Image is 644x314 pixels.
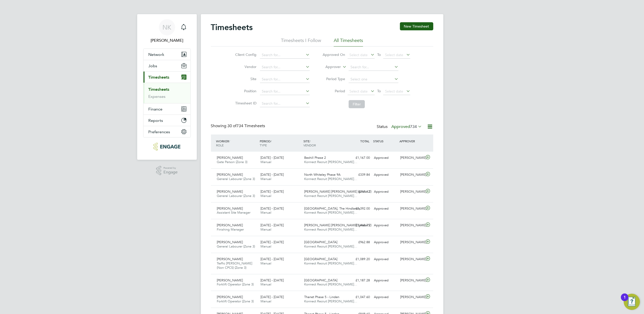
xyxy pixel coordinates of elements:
label: Timesheet ID [234,101,256,105]
span: Thanet Phase 5 - Linden [304,295,339,299]
span: Manual [260,160,271,164]
span: Select date [385,89,403,94]
span: [GEOGRAPHIC_DATA] [304,257,337,261]
span: Network [149,52,164,57]
span: [PERSON_NAME] [217,172,243,177]
span: Engage [163,170,178,174]
span: Preferences [149,129,170,134]
div: Approved [372,238,398,246]
span: [PERSON_NAME] [217,257,243,261]
input: Search for... [260,76,310,83]
span: Finishing Manager [217,227,244,232]
label: Period Type [322,77,345,81]
div: [PERSON_NAME] [398,188,424,196]
div: [PERSON_NAME] [398,238,424,246]
span: General Labourer (Zone 3) [217,244,255,249]
span: Select date [385,53,403,57]
div: [PERSON_NAME] [398,171,424,179]
span: [PERSON_NAME] [217,189,243,194]
button: Jobs [144,60,190,71]
a: Powered byEngage [156,166,178,175]
div: Timesheets [144,83,190,103]
span: Konnect Recruit [PERSON_NAME]… [304,210,357,215]
label: Period [322,89,345,93]
div: PERIOD [258,137,302,150]
button: Open Resource Center, 1 new notification [624,294,640,310]
label: Position [234,89,256,93]
div: Approved [372,188,398,196]
span: Assistant Site Manager [217,210,251,215]
span: To [376,51,382,58]
span: Select date [349,89,368,94]
span: / [309,139,311,143]
span: Forklift Operator (Zone 3) [217,299,254,303]
span: Konnect Recruit [PERSON_NAME]… [304,282,357,286]
label: Approved On [322,52,345,57]
span: ROLE [216,143,224,147]
span: [DATE] - [DATE] [260,240,284,244]
span: Konnect Recruit [PERSON_NAME]… [304,261,357,265]
span: 734 Timesheets [228,123,265,128]
span: [PERSON_NAME] [217,206,243,211]
input: Search for... [349,64,398,71]
span: [DATE] - [DATE] [260,189,284,194]
div: [PERSON_NAME] [398,276,424,285]
div: APPROVER [398,137,424,146]
span: Manual [260,299,271,303]
span: Konnect Recruit [PERSON_NAME]… [304,160,357,164]
span: Nicola Kelly [143,37,191,43]
div: £1,392.00 [346,205,372,213]
h2: Timesheets [211,22,253,32]
label: Vendor [234,64,256,69]
span: [DATE] - [DATE] [260,278,284,282]
span: Select date [349,53,368,57]
div: [PERSON_NAME] [398,255,424,263]
span: TYPE [260,143,267,147]
img: konnectrecruit-logo-retina.png [153,143,180,151]
label: Site [234,77,256,81]
button: Network [144,49,190,60]
span: Manual [260,227,271,232]
span: Manual [260,244,271,249]
div: Showing [211,123,266,129]
div: Approved [372,293,398,301]
div: [PERSON_NAME] [398,221,424,230]
div: STATUS [372,137,398,146]
span: Finance [149,107,163,111]
button: Reports [144,115,190,126]
span: General Labourer (Zone 3) [217,177,255,181]
span: Konnect Recruit [PERSON_NAME]… [304,194,357,198]
span: Manual [260,261,271,265]
div: £339.84 [346,171,372,179]
span: 734 [410,124,417,129]
input: Search for... [260,64,310,71]
span: [DATE] - [DATE] [260,206,284,211]
div: £1,468.75 [346,221,372,230]
input: Search for... [260,88,310,95]
div: £217.12 [346,188,372,196]
span: Timesheets [149,75,170,80]
input: Search for... [260,100,310,107]
a: NK[PERSON_NAME] [143,19,191,43]
span: North Whiteley Phase 9A [304,172,341,177]
span: [DATE] - [DATE] [260,155,284,160]
span: To [376,88,382,94]
span: Konnect Recruit [PERSON_NAME]… [304,177,357,181]
span: General Labourer (Zone 3) [217,194,255,198]
span: [PERSON_NAME] [PERSON_NAME] (phase 2) [304,223,371,227]
span: [GEOGRAPHIC_DATA] [304,278,337,282]
span: 30 of [228,123,237,128]
li: All Timesheets [334,37,363,47]
button: Timesheets [144,72,190,83]
span: Konnect Recruit [PERSON_NAME]… [304,244,357,249]
span: Manual [260,194,271,198]
button: Preferences [144,126,190,137]
span: NK [162,24,171,31]
span: [PERSON_NAME] [217,155,243,160]
a: Go to home page [143,143,191,151]
span: [DATE] - [DATE] [260,295,284,299]
a: Timesheets [149,87,170,92]
div: Approved [372,221,398,230]
button: New Timesheet [400,22,433,30]
div: Approved [372,154,398,162]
